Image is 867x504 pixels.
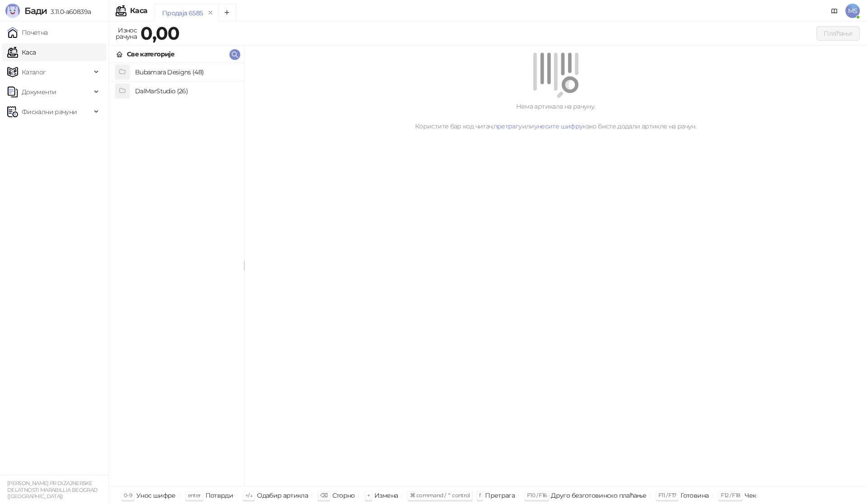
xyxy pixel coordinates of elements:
[410,492,470,499] span: ⌘ command / ⌃ control
[140,22,179,44] strong: 0,00
[136,490,176,501] div: Унос шифре
[22,63,46,81] span: Каталог
[255,101,856,131] div: Нема артикала на рачуну. Користите бар код читач, или како бисте додали артикле на рачун.
[721,492,740,499] span: F12 / F18
[22,103,77,121] span: Фискални рачуни
[816,26,860,41] button: Плаћање
[124,492,132,499] span: 0-9
[845,4,860,18] span: MS
[47,8,91,16] span: 3.11.0-a60839a
[245,492,252,499] span: ↑/↓
[374,490,398,501] div: Измена
[162,8,203,18] div: Продаја 6585
[22,83,56,101] span: Документи
[127,49,174,59] div: Све категорије
[218,4,236,22] button: Add tab
[320,492,327,499] span: ⌫
[479,492,480,499] span: f
[5,4,20,18] img: Logo
[745,490,756,501] div: Чек
[135,65,237,79] h4: Bubamara Designs (48)
[7,43,36,61] a: Каса
[130,7,147,14] div: Каса
[527,492,546,499] span: F10 / F16
[257,490,308,501] div: Одабир артикла
[534,122,583,130] a: унесите шифру
[7,23,48,41] a: Почетна
[24,5,47,16] span: Бади
[205,9,216,17] button: remove
[135,84,237,98] h4: DalMarStudio (26)
[109,63,244,486] div: grid
[188,492,201,499] span: enter
[485,490,515,501] div: Претрага
[551,490,646,501] div: Друго безготовинско плаћање
[7,480,98,499] small: [PERSON_NAME] PR DIZAJNERSKE DELATNOSTI MARABILLIA BEOGRAD ([GEOGRAPHIC_DATA])
[367,492,370,499] span: +
[332,490,355,501] div: Сторно
[827,4,842,18] a: Документација
[681,490,709,501] div: Готовина
[205,490,233,501] div: Потврди
[114,24,139,42] div: Износ рачуна
[658,492,676,499] span: F11 / F17
[494,122,522,130] a: претрагу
